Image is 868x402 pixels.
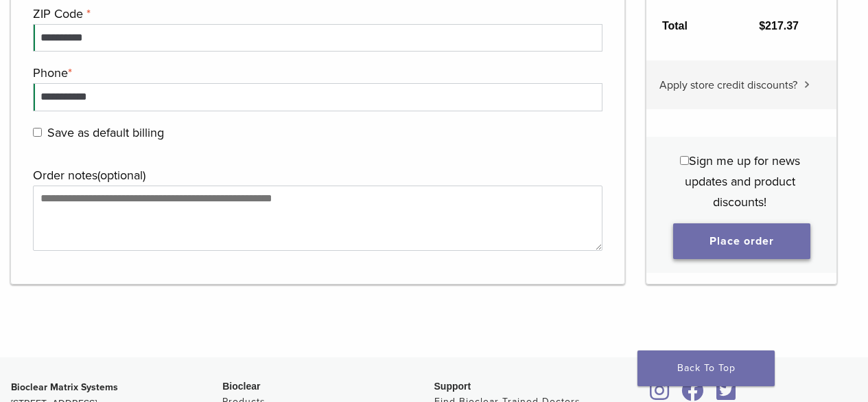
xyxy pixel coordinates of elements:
[33,165,599,186] label: Order notes
[434,381,471,392] span: Support
[33,122,599,143] label: Save as default billing
[637,350,775,386] a: Back To Top
[33,63,599,83] label: Phone
[222,381,260,392] span: Bioclear
[677,388,709,402] a: Bioclear
[33,128,42,137] input: Save as default billing
[673,223,810,259] button: Place order
[97,168,145,183] span: (optional)
[685,153,800,210] span: Sign me up for news updates and product discounts!
[646,7,743,45] th: Total
[759,20,799,32] bdi: 217.37
[680,156,689,165] input: Sign me up for news updates and product discounts!
[804,81,810,88] img: caret.svg
[646,388,675,402] a: Bioclear
[759,20,765,32] span: $
[11,381,118,393] strong: Bioclear Matrix Systems
[659,78,797,92] span: Apply store credit discounts?
[712,388,740,402] a: Bioclear
[33,3,599,24] label: ZIP Code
